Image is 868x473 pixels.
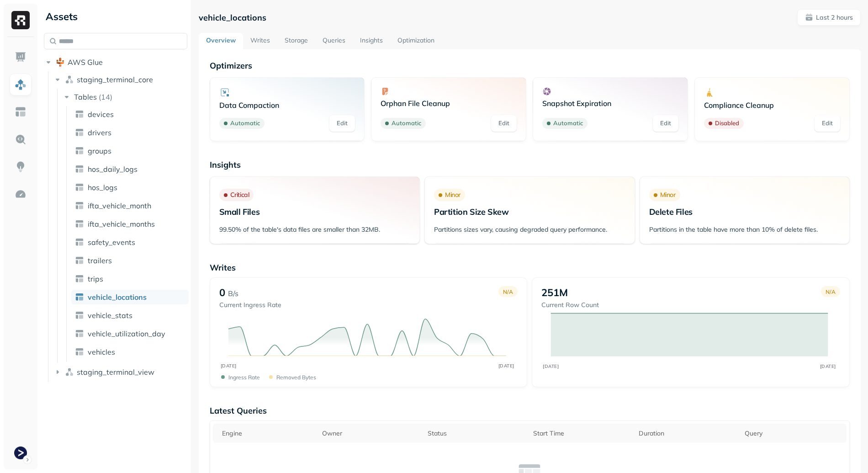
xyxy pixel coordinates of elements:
p: Delete Files [649,207,840,217]
a: Optimization [390,33,442,49]
img: Optimization [15,188,26,200]
p: Minor [445,191,460,199]
a: devices [71,107,189,122]
span: ifta_vehicle_month [88,201,151,210]
a: vehicle_utilization_day [71,326,189,341]
img: table [75,201,84,210]
p: 99.50% of the table's data files are smaller than 32MB. [219,225,410,234]
a: Edit [815,115,840,132]
span: groups [88,146,111,155]
div: Assets [44,9,187,24]
p: vehicle_locations [199,12,266,23]
p: Data Compaction [219,101,355,110]
img: table [75,219,84,229]
img: table [75,238,84,247]
p: Minor [660,191,676,199]
button: staging_terminal_core [53,72,188,87]
span: vehicles [88,347,115,356]
span: staging_terminal_view [77,367,154,377]
p: Insights [210,159,850,170]
p: B/s [228,288,238,299]
img: Ryft [11,11,30,29]
button: AWS Glue [44,55,187,69]
p: Partitions sizes vary, causing degraded query performance. [434,225,625,234]
p: Removed bytes [276,374,316,381]
img: table [75,165,84,174]
div: Query [745,429,843,438]
a: ifta_vehicle_months [71,217,189,231]
div: Start Time [533,429,631,438]
div: Duration [639,429,737,438]
img: Dashboard [15,51,26,63]
a: Overview [199,33,243,49]
tspan: [DATE] [220,363,236,369]
img: table [75,311,84,320]
p: Disabled [715,119,739,128]
a: drivers [71,125,189,140]
span: trailers [88,256,112,265]
a: trailers [71,253,189,268]
img: namespace [65,367,74,377]
tspan: [DATE] [820,363,836,369]
button: Tables(14) [62,90,188,104]
a: Edit [329,115,355,132]
button: Last 2 hours [797,9,861,26]
span: devices [88,110,114,119]
a: ifta_vehicle_month [71,198,189,213]
p: Automatic [230,119,260,128]
img: table [75,128,84,137]
img: Query Explorer [15,133,26,145]
a: safety_events [71,235,189,250]
p: Current Row Count [541,301,599,309]
span: safety_events [88,238,135,247]
p: Latest Queries [210,405,850,416]
a: Edit [653,115,678,132]
p: Automatic [553,119,583,128]
a: vehicle_locations [71,290,189,304]
p: Partition Size Skew [434,207,625,217]
img: Assets [15,79,26,90]
a: hos_daily_logs [71,162,189,176]
img: table [75,183,84,192]
p: 0 [219,286,225,299]
p: Automatic [392,119,421,128]
a: Storage [277,33,315,49]
span: vehicle_locations [88,292,147,302]
img: table [75,110,84,119]
a: Edit [491,115,517,132]
span: AWS Glue [68,58,103,67]
p: Critical [230,191,249,199]
img: table [75,292,84,302]
p: Ingress Rate [228,374,260,381]
a: Writes [243,33,277,49]
div: Owner [322,429,420,438]
p: N/A [503,288,513,295]
button: staging_terminal_view [53,365,188,379]
a: vehicle_stats [71,308,189,323]
span: vehicle_utilization_day [88,329,165,338]
tspan: [DATE] [543,363,559,369]
img: Insights [15,161,26,173]
p: Small Files [219,207,410,217]
img: Asset Explorer [15,106,26,118]
span: hos_daily_logs [88,165,138,174]
tspan: [DATE] [498,363,514,369]
span: staging_terminal_core [77,75,153,84]
p: Optimizers [210,60,850,71]
img: table [75,347,84,356]
span: hos_logs [88,183,117,192]
a: trips [71,271,189,286]
p: Snapshot Expiration [542,99,678,108]
span: vehicle_stats [88,311,132,320]
p: ( 14 ) [99,92,112,101]
p: Current Ingress Rate [219,301,281,309]
p: Compliance Cleanup [704,101,840,110]
div: Status [428,429,526,438]
span: drivers [88,128,111,137]
a: Queries [315,33,353,49]
img: table [75,256,84,265]
a: hos_logs [71,180,189,195]
a: Insights [353,33,390,49]
p: Writes [210,262,850,273]
img: table [75,329,84,338]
